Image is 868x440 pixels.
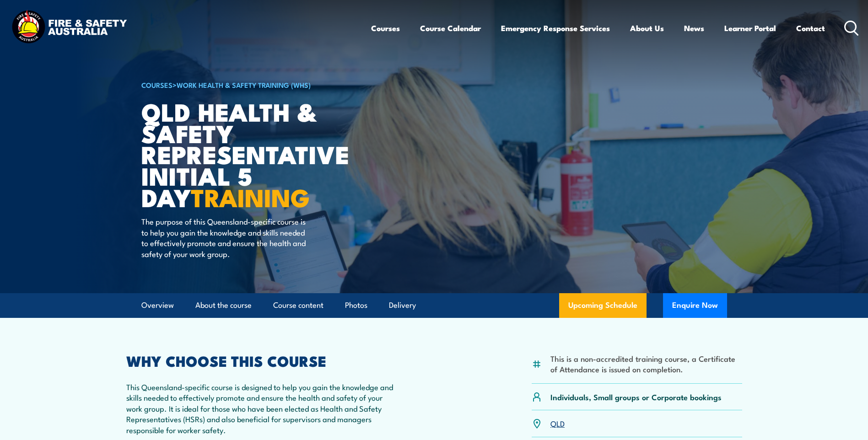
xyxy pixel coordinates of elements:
[389,293,416,317] a: Delivery
[630,16,664,40] a: About Us
[141,80,173,90] a: COURSES
[559,293,647,318] a: Upcoming Schedule
[420,16,481,40] a: Course Calendar
[141,293,174,317] a: Overview
[177,80,311,90] a: Work Health & Safety Training (WHS)
[550,353,742,375] li: This is a non-accredited training course, a Certificate of Attendance is issued on completion.
[141,216,308,259] p: The purpose of this Queensland-specific course is to help you gain the knowledge and skills neede...
[191,177,310,215] strong: TRAINING
[273,293,323,317] a: Course content
[684,16,704,40] a: News
[141,101,367,208] h1: QLD Health & Safety Representative Initial 5 Day
[126,381,394,435] p: This Queensland-specific course is designed to help you gain the knowledge and skills needed to e...
[345,293,367,317] a: Photos
[796,16,825,40] a: Contact
[195,293,252,317] a: About the course
[550,418,565,429] a: QLD
[141,79,367,90] h6: >
[501,16,610,40] a: Emergency Response Services
[550,392,722,402] p: Individuals, Small groups or Corporate bookings
[663,293,727,318] button: Enquire Now
[724,16,776,40] a: Learner Portal
[371,16,400,40] a: Courses
[126,354,394,367] h2: WHY CHOOSE THIS COURSE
